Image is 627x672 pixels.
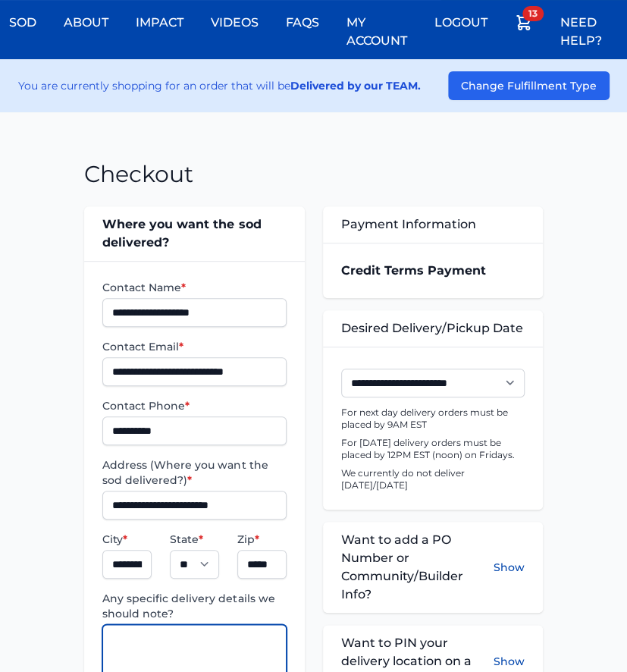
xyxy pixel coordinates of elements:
[341,407,525,431] p: For next day delivery orders must be placed by 9AM EST
[84,161,193,188] h1: Checkout
[102,591,286,621] label: Any specific delivery details we should note?
[506,5,542,46] a: 13
[337,5,416,59] a: My Account
[494,531,525,604] button: Show
[202,5,268,41] a: Videos
[425,5,497,41] a: Logout
[102,457,286,488] label: Address (Where you want the sod delivered?)
[170,532,219,547] label: State
[448,71,610,100] button: Change Fulfillment Type
[84,206,304,261] div: Where you want the sod delivered?
[127,5,193,41] a: Impact
[102,280,286,295] label: Contact Name
[102,532,152,547] label: City
[341,437,525,461] p: For [DATE] delivery orders must be placed by 12PM EST (noon) on Fridays.
[341,531,494,604] span: Want to add a PO Number or Community/Builder Info?
[341,263,486,278] strong: Credit Terms Payment
[277,5,328,41] a: FAQs
[102,339,286,354] label: Contact Email
[55,5,118,41] a: About
[323,310,543,347] div: Desired Delivery/Pickup Date
[290,79,421,93] strong: Delivered by our TEAM.
[323,206,543,243] div: Payment Information
[341,467,525,491] p: We currently do not deliver [DATE]/[DATE]
[522,6,544,21] span: 13
[102,398,286,413] label: Contact Phone
[237,532,287,547] label: Zip
[551,5,627,59] a: Need Help?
